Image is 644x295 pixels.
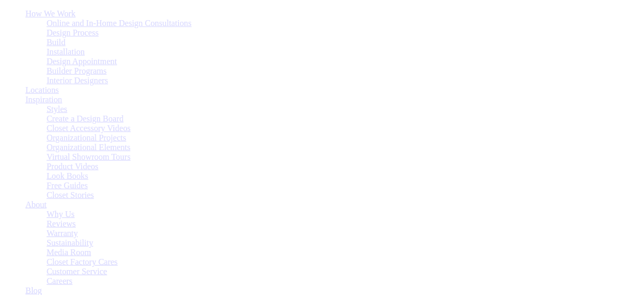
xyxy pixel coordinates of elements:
[47,152,131,161] a: Virtual Showroom Tours
[47,143,130,152] a: Organizational Elements
[47,248,91,257] a: Media Room
[25,9,76,18] a: How We Work
[47,171,88,180] a: Look Books
[47,19,192,28] a: Online and In-Home Design Consultations
[25,200,47,209] a: About
[47,238,93,247] a: Sustainability
[47,210,75,219] a: Why Us
[47,229,78,238] a: Warranty
[47,162,99,171] a: Product Videos
[25,286,42,295] a: Blog
[47,133,126,142] a: Organizational Projects
[47,124,131,133] a: Closet Accessory Videos
[47,257,118,266] a: Closet Factory Cares
[47,276,73,285] a: Careers
[47,219,76,228] a: Reviews
[47,47,85,56] a: Installation
[47,181,88,190] a: Free Guides
[25,95,62,104] a: Inspiration
[47,267,107,276] a: Customer Service
[47,28,99,37] a: Design Process
[47,57,117,66] a: Design Appointment
[47,76,108,85] a: Interior Designers
[47,105,67,114] a: Styles
[47,114,123,123] a: Create a Design Board
[47,190,94,199] a: Closet Stories
[25,85,59,94] a: Locations
[47,38,66,47] a: Build
[47,66,106,75] a: Builder Programs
